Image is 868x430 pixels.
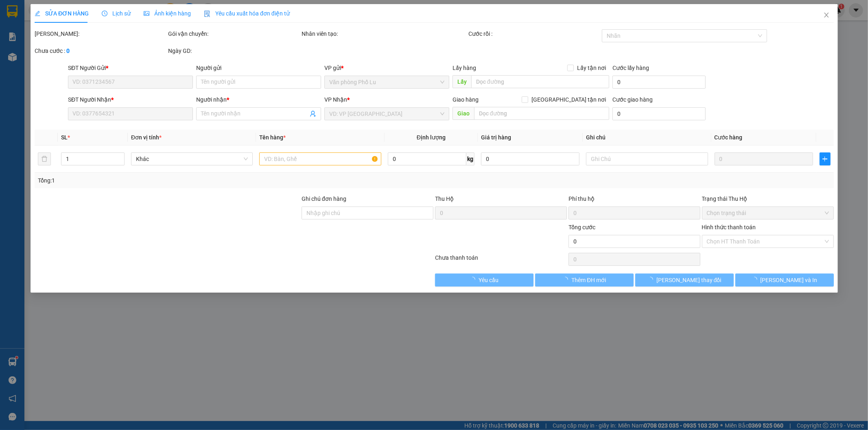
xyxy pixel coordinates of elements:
[144,10,191,17] span: Ảnh kiện hàng
[417,134,446,141] span: Định lượng
[168,46,300,55] div: Ngày GD:
[196,63,321,72] div: Người gửi
[35,11,40,16] span: edit
[168,29,300,38] div: Gói vận chuyển:
[115,159,124,165] span: Decrease Value
[196,95,321,104] div: Người nhận
[204,11,210,17] img: icon
[574,63,609,72] span: Lấy tận nơi
[324,63,449,72] div: VP gửi
[714,152,813,165] input: 0
[66,48,70,54] b: 0
[302,195,346,202] label: Ghi chú đơn hàng
[259,134,286,141] span: Tên hàng
[35,46,166,55] div: Chưa cước :
[612,65,649,71] label: Cước lấy hàng
[815,4,837,27] button: Close
[819,152,830,165] button: plus
[735,274,833,287] button: [PERSON_NAME] và In
[115,153,124,159] span: Increase Value
[131,134,162,141] span: Đơn vị tính
[583,130,711,146] th: Ghi chú
[434,253,568,267] div: Chưa thanh toán
[466,152,474,165] span: kg
[474,107,609,120] input: Dọc đường
[452,75,471,88] span: Lấy
[310,111,316,117] span: user-add
[471,75,609,88] input: Dọc đường
[714,134,742,141] span: Cước hàng
[452,65,476,71] span: Lấy hàng
[635,274,733,287] button: [PERSON_NAME] thay đổi
[329,76,444,88] span: Văn phòng Phố Lu
[61,134,68,141] span: SL
[435,195,453,202] span: Thu Hộ
[35,29,166,38] div: [PERSON_NAME]:
[204,10,290,17] span: Yêu cầu xuất hóa đơn điện tử
[452,107,474,120] span: Giao
[528,95,609,104] span: [GEOGRAPHIC_DATA] tận nơi
[820,156,830,162] span: plus
[118,154,122,159] span: up
[468,29,600,38] div: Cước rồi :
[612,76,705,89] input: Cước lấy hàng
[647,277,656,282] span: loading
[702,224,756,230] label: Hình thức thanh toán
[302,206,433,219] input: Ghi chú đơn hàng
[435,274,533,287] button: Yêu cầu
[102,10,131,17] span: Lịch sử
[656,276,722,284] span: [PERSON_NAME] thay đổi
[35,10,89,17] span: SỬA ĐƠN HÀNG
[118,160,122,165] span: down
[571,276,606,284] span: Thêm ĐH mới
[259,152,381,165] input: VD: Bàn, Ghế
[586,152,708,165] input: Ghi Chú
[706,207,829,219] span: Chọn trạng thái
[612,96,653,103] label: Cước giao hàng
[823,12,829,18] span: close
[302,29,467,38] div: Nhân viên tạo:
[324,96,347,103] span: VP Nhận
[144,11,149,16] span: picture
[136,153,248,165] span: Khác
[68,95,193,104] div: SĐT Người Nhận
[535,274,633,287] button: Thêm ĐH mới
[38,176,335,185] div: Tổng: 1
[568,194,700,206] div: Phí thu hộ
[470,277,479,282] span: loading
[481,134,511,141] span: Giá trị hàng
[702,194,833,203] div: Trạng thái Thu Hộ
[452,96,478,103] span: Giao hàng
[562,277,571,282] span: loading
[102,11,107,16] span: clock-circle
[38,152,51,165] button: delete
[760,276,817,284] span: [PERSON_NAME] và In
[751,277,760,282] span: loading
[568,224,595,230] span: Tổng cước
[68,63,193,72] div: SĐT Người Gửi
[612,107,705,120] input: Cước giao hàng
[479,276,498,284] span: Yêu cầu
